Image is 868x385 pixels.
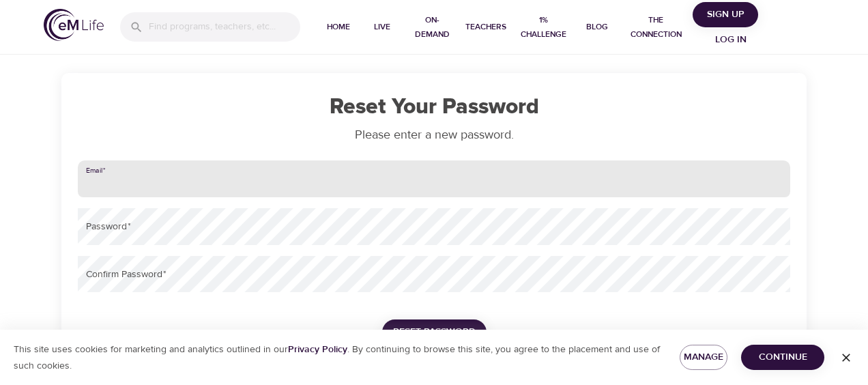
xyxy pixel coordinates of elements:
[288,343,347,356] a: Privacy Policy
[366,20,399,34] span: Live
[393,324,476,341] span: Reset Password
[691,349,717,366] span: Manage
[409,13,454,42] span: On-Demand
[581,20,613,34] span: Blog
[698,6,753,23] span: Sign Up
[698,27,764,53] button: Log in
[322,20,355,34] span: Home
[704,31,758,48] span: Log in
[382,319,487,345] button: Reset Password
[149,12,300,42] input: Find programs, teachers, etc...
[624,13,687,42] span: The Connection
[693,2,758,27] button: Sign Up
[78,126,790,144] p: Please enter a new password.
[741,345,824,370] button: Continue
[680,345,727,370] button: Manage
[752,349,813,366] span: Continue
[44,9,104,41] img: logo
[517,13,570,42] span: 1% Challenge
[78,95,790,120] h1: Reset Your Password
[465,20,506,34] span: Teachers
